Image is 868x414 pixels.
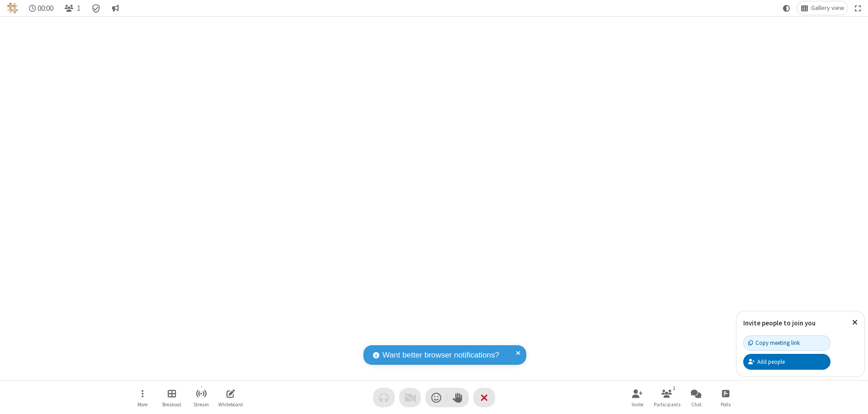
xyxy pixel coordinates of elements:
span: 00:00 [38,4,53,13]
button: Audio problem - check your Internet connection or call by phone [373,388,395,407]
button: Open shared whiteboard [217,385,244,410]
button: End or leave meeting [473,388,495,407]
img: QA Selenium DO NOT DELETE OR CHANGE [7,3,18,14]
span: Participants [654,402,680,407]
button: Open poll [712,385,739,410]
button: Close popover [845,311,864,334]
span: Want better browser notifications? [382,349,499,361]
span: Whiteboard [218,402,243,407]
button: Invite participants (⌘+Shift+I) [624,385,651,410]
div: Timer [25,1,57,15]
button: Raise hand [447,388,469,407]
label: Invite people to join you [743,319,816,327]
button: Copy meeting link [743,335,830,351]
button: Open participant list [61,1,84,15]
span: Invite [632,402,643,407]
button: Open chat [683,385,710,410]
button: Change layout [797,1,848,15]
span: Chat [691,402,702,407]
div: Meeting details Encryption enabled [88,1,105,15]
span: 1 [77,4,80,13]
button: Start streaming [188,385,215,410]
div: 1 [670,384,678,392]
button: Conversation [108,1,123,15]
button: Video [399,388,421,407]
button: Open participant list [653,385,680,410]
button: Using system theme [779,1,794,15]
span: Stream [193,402,209,407]
button: Send a reaction [425,388,447,407]
span: Gallery view [811,5,844,12]
button: Fullscreen [851,1,865,15]
span: Breakout [162,402,181,407]
button: Open menu [129,385,156,410]
button: Manage Breakout Rooms [158,385,185,410]
button: Add people [743,354,830,369]
div: Copy meeting link [748,339,800,347]
span: More [137,402,147,407]
span: Polls [721,402,731,407]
